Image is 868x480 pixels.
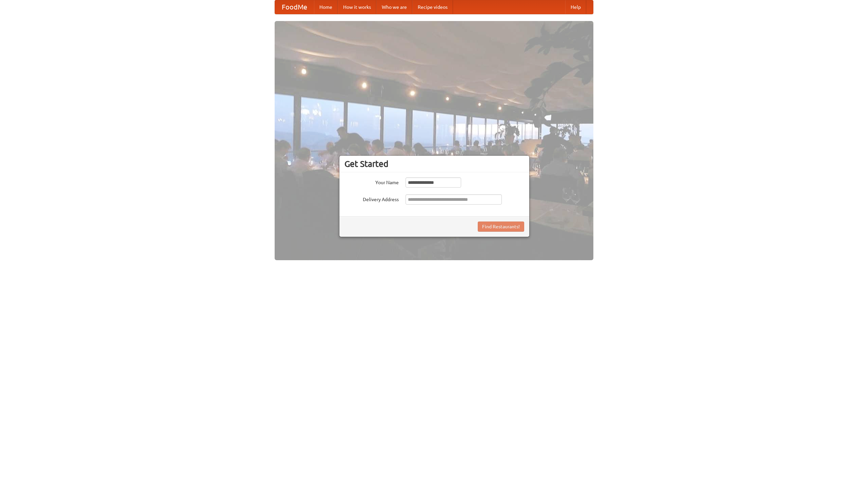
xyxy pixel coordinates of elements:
a: How it works [338,0,376,14]
a: Recipe videos [412,0,453,14]
a: Home [314,0,338,14]
a: Who we are [376,0,412,14]
label: Your Name [344,177,399,186]
h3: Get Started [344,159,524,169]
a: FoodMe [275,0,314,14]
label: Delivery Address [344,194,399,203]
a: Help [565,0,586,14]
button: Find Restaurants! [478,222,524,232]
